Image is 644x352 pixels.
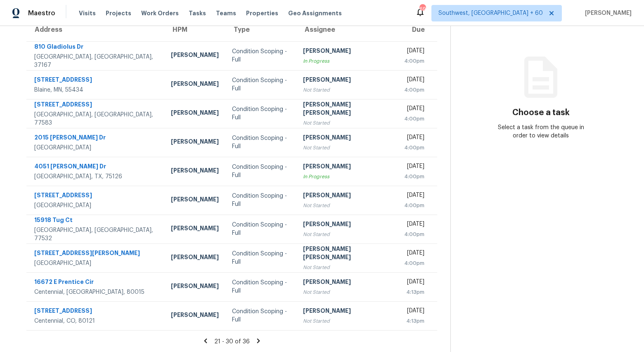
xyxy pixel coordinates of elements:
[34,201,158,210] div: [GEOGRAPHIC_DATA]
[232,105,290,122] div: Condition Scoping - Full
[106,9,131,17] span: Projects
[303,278,391,288] div: [PERSON_NAME]
[303,76,391,86] div: [PERSON_NAME]
[419,5,425,13] div: 691
[189,10,206,16] span: Tasks
[171,253,219,263] div: [PERSON_NAME]
[232,307,290,324] div: Condition Scoping - Full
[303,133,391,144] div: [PERSON_NAME]
[404,191,424,201] div: [DATE]
[34,249,158,259] div: [STREET_ADDRESS][PERSON_NAME]
[404,104,424,115] div: [DATE]
[404,249,424,259] div: [DATE]
[404,86,424,94] div: 4:00pm
[303,47,391,57] div: [PERSON_NAME]
[164,18,225,41] th: HPM
[79,9,96,17] span: Visits
[303,119,391,127] div: Not Started
[303,100,391,119] div: [PERSON_NAME] [PERSON_NAME]
[303,230,391,239] div: Not Started
[232,192,290,208] div: Condition Scoping - Full
[171,224,219,234] div: [PERSON_NAME]
[225,18,297,41] th: Type
[34,259,158,267] div: [GEOGRAPHIC_DATA]
[171,109,219,119] div: [PERSON_NAME]
[303,172,391,181] div: In Progress
[34,172,158,181] div: [GEOGRAPHIC_DATA], TX, 75126
[216,9,236,17] span: Teams
[34,226,158,243] div: [GEOGRAPHIC_DATA], [GEOGRAPHIC_DATA], 77532
[404,220,424,230] div: [DATE]
[34,162,158,172] div: 4051 [PERSON_NAME] Dr
[171,282,219,292] div: [PERSON_NAME]
[214,339,250,345] span: 21 - 30 of 36
[398,18,437,41] th: Due
[303,191,391,201] div: [PERSON_NAME]
[303,288,391,296] div: Not Started
[232,163,290,180] div: Condition Scoping - Full
[34,307,158,317] div: [STREET_ADDRESS]
[496,123,586,140] div: Select a task from the queue in order to view details
[303,245,391,263] div: [PERSON_NAME] [PERSON_NAME]
[404,288,424,296] div: 4:13pm
[26,18,164,41] th: Address
[296,18,398,41] th: Assignee
[34,288,158,296] div: Centennial, [GEOGRAPHIC_DATA], 80015
[232,76,290,93] div: Condition Scoping - Full
[404,162,424,172] div: [DATE]
[232,221,290,237] div: Condition Scoping - Full
[404,47,424,57] div: [DATE]
[232,279,290,295] div: Condition Scoping - Full
[404,278,424,288] div: [DATE]
[404,57,424,65] div: 4:00pm
[232,134,290,151] div: Condition Scoping - Full
[303,220,391,230] div: [PERSON_NAME]
[404,76,424,86] div: [DATE]
[404,307,424,317] div: [DATE]
[404,115,424,123] div: 4:00pm
[34,111,158,127] div: [GEOGRAPHIC_DATA], [GEOGRAPHIC_DATA], 77583
[404,230,424,239] div: 4:00pm
[141,9,179,17] span: Work Orders
[303,307,391,317] div: [PERSON_NAME]
[582,9,632,17] span: [PERSON_NAME]
[34,144,158,152] div: [GEOGRAPHIC_DATA]
[34,133,158,144] div: 2015 [PERSON_NAME] Dr
[232,47,290,64] div: Condition Scoping - Full
[171,166,219,177] div: [PERSON_NAME]
[404,144,424,152] div: 4:00pm
[171,195,219,206] div: [PERSON_NAME]
[34,86,158,94] div: Blaine, MN, 55434
[404,133,424,144] div: [DATE]
[404,317,424,325] div: 4:13pm
[34,76,158,86] div: [STREET_ADDRESS]
[34,278,158,288] div: 16672 E Prentice Cir
[232,250,290,266] div: Condition Scoping - Full
[303,144,391,152] div: Not Started
[303,57,391,65] div: In Progress
[303,317,391,325] div: Not Started
[34,216,158,226] div: 15918 Tug Ct
[34,53,158,69] div: [GEOGRAPHIC_DATA], [GEOGRAPHIC_DATA], 37167
[404,259,424,267] div: 4:00pm
[171,80,219,90] div: [PERSON_NAME]
[34,100,158,111] div: [STREET_ADDRESS]
[34,191,158,201] div: [STREET_ADDRESS]
[512,109,570,117] h3: Choose a task
[303,162,391,172] div: [PERSON_NAME]
[171,137,219,148] div: [PERSON_NAME]
[303,263,391,272] div: Not Started
[34,317,158,325] div: Centennial, CO, 80121
[404,201,424,210] div: 4:00pm
[171,311,219,321] div: [PERSON_NAME]
[288,9,342,17] span: Geo Assignments
[303,86,391,94] div: Not Started
[303,201,391,210] div: Not Started
[171,51,219,61] div: [PERSON_NAME]
[34,43,158,53] div: 810 Gladiolus Dr
[28,9,55,17] span: Maestro
[438,9,543,17] span: Southwest, [GEOGRAPHIC_DATA] + 60
[404,172,424,181] div: 4:00pm
[246,9,278,17] span: Properties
